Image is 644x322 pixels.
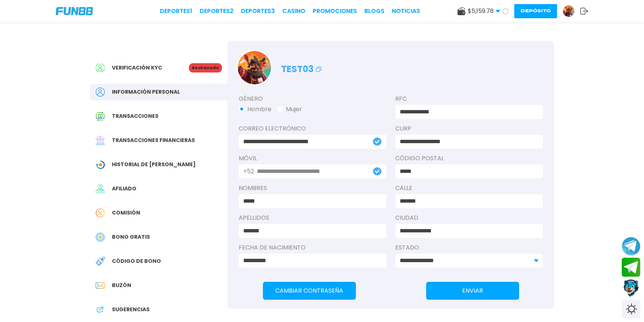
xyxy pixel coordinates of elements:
[90,277,228,294] a: InboxBuzón
[112,233,150,241] span: Bono Gratis
[96,257,105,266] img: Redeem Bonus
[96,160,105,169] img: Wagering Transaction
[281,59,323,76] p: test03
[622,236,640,256] button: Join telegram channel
[392,7,420,16] a: NOTICIAS
[56,7,93,15] img: Company Logo
[90,180,228,197] a: AffiliateAfiliado
[238,51,271,84] img: Avatar
[90,84,228,100] a: PersonalInformación personal
[90,229,228,245] a: Free BonusBono Gratis
[395,154,543,163] label: Código Postal
[112,185,136,193] span: Afiliado
[96,136,105,145] img: Financial Transaction
[112,281,131,289] span: Buzón
[90,205,228,221] a: CommissionComisión
[96,112,105,121] img: Transaction History
[263,282,356,300] button: Cambiar Contraseña
[112,136,195,144] span: Transacciones financieras
[112,88,180,96] span: Información personal
[112,257,161,265] span: Código de bono
[112,209,140,217] span: Comisión
[426,282,519,300] button: ENVIAR
[90,108,228,125] a: Transaction HistoryTransacciones
[112,112,158,120] span: Transacciones
[96,305,105,314] img: App Feedback
[622,300,640,318] div: Switch theme
[282,7,305,16] a: CASINO
[395,243,543,252] label: Estado
[468,7,500,16] span: $ 5,159.78
[112,161,196,168] span: Historial de [PERSON_NAME]
[96,184,105,193] img: Affiliate
[189,63,222,73] p: Rechazado
[622,258,640,277] button: Join telegram
[239,154,386,163] label: Móvil
[239,213,386,222] label: APELLIDOS
[514,4,557,18] button: Depósito
[395,213,543,222] label: Ciudad
[622,278,640,298] button: Contact customer service
[563,5,580,17] a: Avatar
[313,7,357,16] a: Promociones
[96,232,105,242] img: Free Bonus
[239,184,386,193] label: NOMBRES
[90,301,228,318] a: App FeedbackSugerencias
[563,6,574,17] img: Avatar
[112,64,162,72] span: Verificación KYC
[395,124,543,133] label: CURP
[395,184,543,193] label: Calle
[243,167,254,176] p: +52
[96,87,105,97] img: Personal
[239,124,386,133] label: Correo electrónico
[239,105,271,114] button: Hombre
[239,94,386,103] label: Género
[364,7,384,16] a: BLOGS
[395,94,543,103] label: RFC
[160,7,192,16] a: Deportes1
[90,59,228,76] a: Verificación KYCRechazado
[239,243,386,252] label: Fecha de Nacimiento
[90,253,228,270] a: Redeem BonusCódigo de bono
[90,156,228,173] a: Wagering TransactionHistorial de [PERSON_NAME]
[241,7,275,16] a: Deportes3
[96,208,105,218] img: Commission
[200,7,234,16] a: Deportes2
[90,132,228,149] a: Financial TransactionTransacciones financieras
[277,105,302,114] button: Mujer
[96,281,105,290] img: Inbox
[112,306,149,313] span: Sugerencias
